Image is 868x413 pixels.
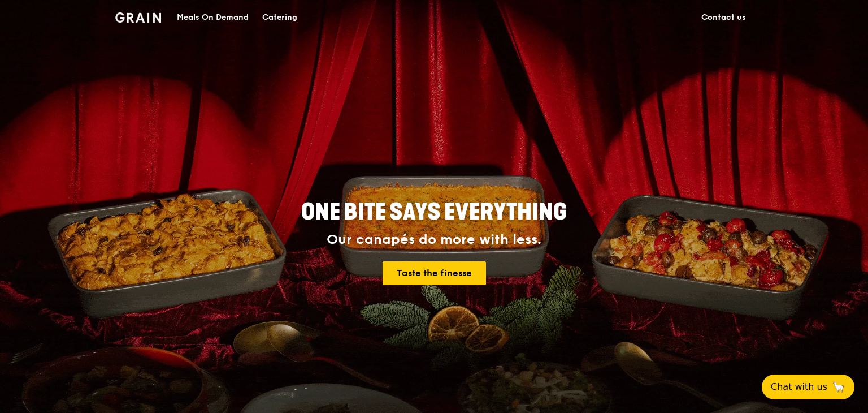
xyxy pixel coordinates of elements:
button: Chat with us🦙 [762,375,854,399]
a: Contact us [695,1,753,35]
img: Grain [115,12,161,23]
span: ONE BITE SAYS EVERYTHING [301,199,567,226]
a: Taste the finesse [383,261,486,285]
span: 🦙 [832,380,845,394]
div: Our canapés do more with less. [231,232,637,248]
a: Catering [255,1,304,35]
span: Chat with us [771,380,827,394]
div: Meals On Demand [177,1,249,35]
div: Catering [262,1,297,35]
